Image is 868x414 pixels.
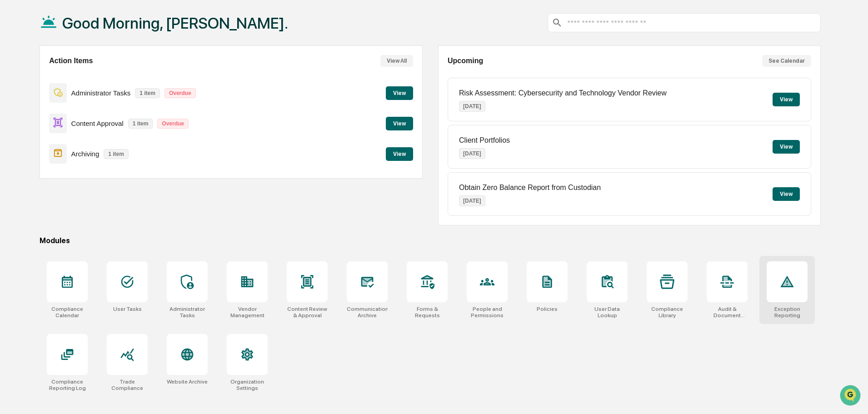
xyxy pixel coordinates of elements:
[71,89,131,97] p: Administrator Tasks
[75,148,79,155] span: •
[155,72,165,83] button: Start new chat
[47,306,88,319] div: Compliance Calendar
[767,306,808,319] div: Exception Reporting
[380,55,413,67] button: View All
[107,379,148,391] div: Trade Compliance
[459,136,510,145] p: Client Portfolios
[75,186,113,195] span: Attestations
[773,187,800,201] button: View
[49,57,93,65] h2: Action Items
[71,120,124,127] p: Content Approval
[90,225,110,232] span: Pylon
[104,149,129,159] p: 1 item
[167,306,208,319] div: Administrator Tasks
[40,236,821,245] div: Modules
[9,101,61,108] div: Past conversations
[773,140,800,154] button: View
[135,88,160,98] p: 1 item
[537,306,558,312] div: Policies
[9,70,25,86] img: 1746055101610-c473b297-6a78-478c-a979-82029cc54cd1
[41,79,125,86] div: We're available if you need us!
[66,187,73,194] div: 🗄️
[28,148,74,155] span: [PERSON_NAME]
[62,14,288,32] h1: Good Morning, [PERSON_NAME].
[459,184,601,192] p: Obtain Zero Balance Report from Custodian
[18,186,59,195] span: Preclearance
[9,115,24,130] img: Tammy Steffen
[9,140,24,154] img: Tammy Steffen
[19,70,35,86] img: 8933085812038_c878075ebb4cc5468115_72.jpg
[448,57,483,65] h2: Upcoming
[386,147,413,161] button: View
[5,182,62,199] a: 🖐️Preclearance
[47,379,88,391] div: Compliance Reporting Log
[347,306,388,319] div: Communications Archive
[407,306,448,319] div: Forms & Requests
[459,148,485,159] p: [DATE]
[459,101,485,112] p: [DATE]
[762,55,811,67] button: See Calendar
[9,19,165,34] p: How can we help?
[227,306,268,319] div: Vendor Management
[9,204,16,211] div: 🔎
[459,89,667,97] p: Risk Assessment: Cybersecurity and Technology Vendor Review
[587,306,628,319] div: User Data Lookup
[71,150,100,158] p: Archiving
[80,124,99,131] span: [DATE]
[386,149,413,158] a: View
[157,119,189,129] p: Overdue
[18,203,57,212] span: Data Lookup
[707,306,748,319] div: Audit & Document Logs
[647,306,688,319] div: Compliance Library
[165,88,196,98] p: Overdue
[839,384,863,409] iframe: Open customer support
[227,379,268,391] div: Organization Settings
[141,99,165,110] button: See all
[128,119,153,129] p: 1 item
[167,379,208,385] div: Website Archive
[9,187,16,194] div: 🖐️
[62,182,116,199] a: 🗄️Attestations
[467,306,508,319] div: People and Permissions
[28,124,74,131] span: [PERSON_NAME]
[386,117,413,130] button: View
[386,86,413,100] button: View
[287,306,328,319] div: Content Review & Approval
[386,119,413,127] a: View
[5,200,61,216] a: 🔎Data Lookup
[386,88,413,97] a: View
[113,306,142,312] div: User Tasks
[41,70,149,79] div: Start new chat
[459,195,485,206] p: [DATE]
[80,148,99,155] span: [DATE]
[64,225,110,232] a: Powered byPylon
[75,124,79,131] span: •
[773,93,800,106] button: View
